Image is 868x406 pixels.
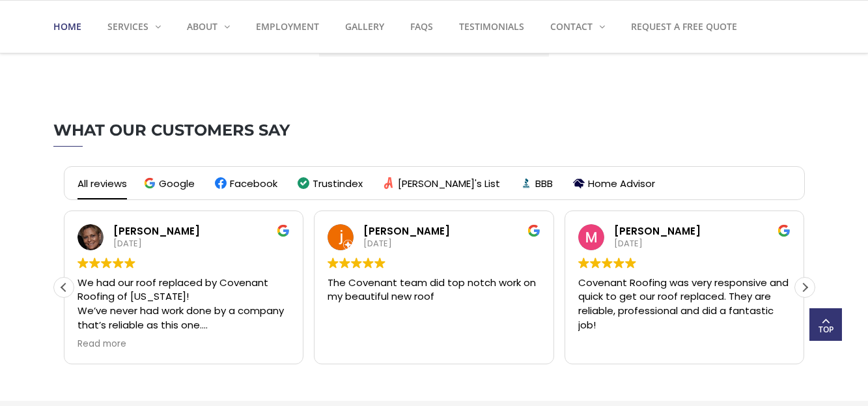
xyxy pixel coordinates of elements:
[374,173,512,194] div: Angie's List reviews
[446,1,537,53] a: Testimonials
[243,1,332,53] a: Employment
[339,257,350,268] img: Google
[187,20,217,33] strong: About
[578,257,589,268] img: Google
[113,238,290,250] div: [DATE]
[256,20,319,33] strong: Employment
[809,323,842,336] span: Top
[565,173,667,194] div: Home Advisor reviews
[345,20,384,33] strong: Gallery
[602,257,613,268] img: Google
[618,1,750,53] a: Request a Free Quote
[363,257,374,268] img: Google
[107,20,148,33] strong: Services
[613,257,624,268] img: Google
[113,224,290,238] div: [PERSON_NAME]
[328,257,339,268] img: Google
[631,20,737,33] strong: Request a Free Quote
[77,338,126,351] span: Read more
[363,238,540,250] div: [DATE]
[206,173,289,194] div: Facebook reviews
[113,257,124,268] img: Google
[351,257,362,268] img: Google
[809,308,842,341] a: Top
[363,224,540,238] div: [PERSON_NAME]
[174,1,243,53] a: About
[625,257,636,268] img: Google
[77,276,290,332] div: We had our roof replaced by Covenant Roofing of [US_STATE]! We’ve never had work done by a compan...
[614,224,791,238] div: [PERSON_NAME]
[527,224,540,237] img: Google
[77,224,104,250] img: Deborah Adams-Cochran profile picture
[77,257,89,268] img: Google
[124,257,135,268] img: Google
[397,1,446,53] a: FAQs
[614,238,791,250] div: [DATE]
[332,1,397,53] a: Gallery
[89,257,100,268] img: Google
[374,257,385,268] img: Google
[53,122,815,139] h2: What Our Customers Say
[410,20,433,33] strong: FAQs
[53,20,81,33] strong: Home
[94,1,174,53] a: Services
[459,20,524,33] strong: Testimonials
[135,173,206,194] div: Google reviews
[54,278,74,297] div: Previous review
[277,224,290,237] img: Google
[328,224,354,250] img: jennifer cope profile picture
[578,276,791,332] div: Covenant Roofing was very responsive and quick to get our roof replaced. They are reliable, profe...
[101,257,112,268] img: Google
[537,1,618,53] a: Contact
[795,278,815,297] div: Next review
[328,276,540,332] div: The Covenant team did top notch work on my beautiful new roof
[550,20,593,33] strong: Contact
[777,224,791,237] img: Google
[512,173,565,194] div: BBB reviews
[590,257,601,268] img: Google
[53,1,94,53] a: Home
[289,173,374,194] div: Trustindex reviews
[578,224,604,250] img: Michele Pierce profile picture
